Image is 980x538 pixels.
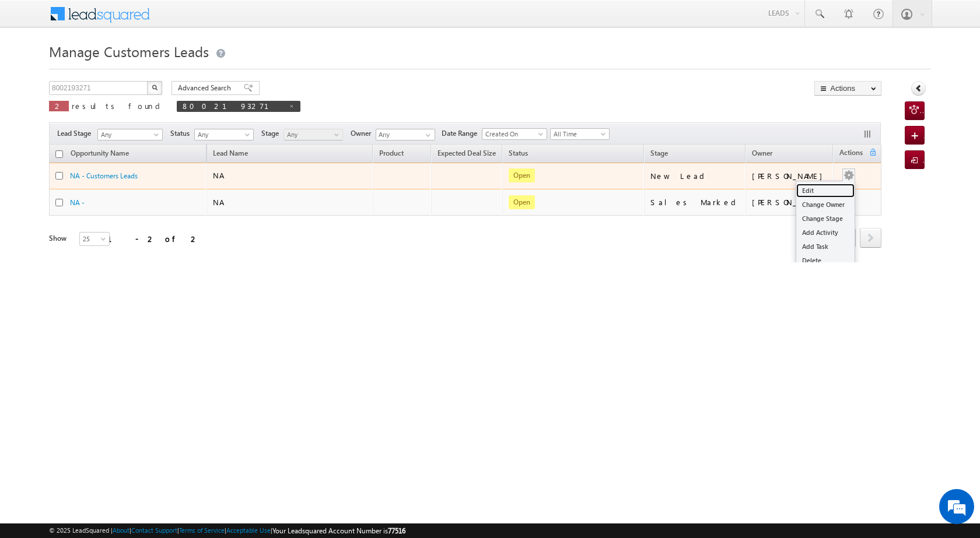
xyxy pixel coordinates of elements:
[509,195,535,209] span: Open
[207,147,254,162] span: Lead Name
[814,81,881,96] button: Actions
[55,150,63,158] input: Check all records
[179,526,225,534] a: Terms of Service
[226,526,271,534] a: Acceptable Use
[796,212,855,226] a: Change Stage
[261,128,283,139] span: Stage
[49,233,70,244] div: Show
[796,226,855,240] a: Add Activity
[131,526,177,534] a: Contact Support
[113,526,129,534] a: About
[503,147,534,162] a: Status
[191,6,219,34] div: Minimize live chat window
[195,129,250,140] span: Any
[351,128,376,139] span: Owner
[551,129,606,139] span: All Time
[170,128,194,139] span: Status
[98,129,159,140] span: Any
[20,61,49,76] img: d_60004797649_company_0_60004797649
[65,147,135,162] a: Opportunity Name
[650,149,668,157] span: Stage
[419,129,434,141] a: Show All Items
[482,128,547,140] a: Created On
[213,170,222,180] span: NA
[752,197,828,208] div: [PERSON_NAME]
[796,198,855,212] a: Change Owner
[159,359,212,375] em: Start Chat
[650,197,740,208] div: Sales Marked
[834,146,869,161] span: Actions
[860,228,881,248] span: next
[70,171,138,180] a: NA - Customers Leads
[283,129,343,140] a: Any
[376,129,435,140] input: Type to Search
[442,128,482,139] span: Date Range
[152,85,157,90] img: Search
[650,171,740,181] div: New Lead
[796,184,855,198] a: Edit
[752,171,828,181] div: [PERSON_NAME]
[379,149,404,157] span: Product
[97,129,163,140] a: Any
[49,525,405,536] span: © 2025 LeadSquared | | | | |
[70,198,85,207] a: NA -
[178,83,235,93] span: Advanced Search
[61,61,196,76] div: Chat with us now
[860,229,881,248] a: next
[272,526,405,535] span: Your Leadsquared Account Number is
[752,149,772,157] span: Owner
[437,149,496,157] span: Expected Deal Size
[194,129,254,140] a: Any
[15,108,213,349] textarea: Type your message and hit 'Enter'
[80,234,111,244] span: 25
[49,42,209,61] span: Manage Customers Leads
[482,129,543,139] span: Created On
[550,128,610,140] a: All Time
[79,232,110,246] a: 25
[509,168,535,182] span: Open
[284,129,339,140] span: Any
[432,147,502,162] a: Expected Deal Size
[645,147,674,162] a: Stage
[796,240,855,254] a: Add Task
[55,101,63,111] span: 2
[107,232,199,245] div: 1 - 2 of 2
[388,526,405,535] span: 77516
[71,149,129,157] span: Opportunity Name
[72,101,164,111] span: results found
[183,101,283,111] span: 8002193271
[57,128,96,139] span: Lead Stage
[213,197,222,207] span: NA
[796,254,855,268] a: Delete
